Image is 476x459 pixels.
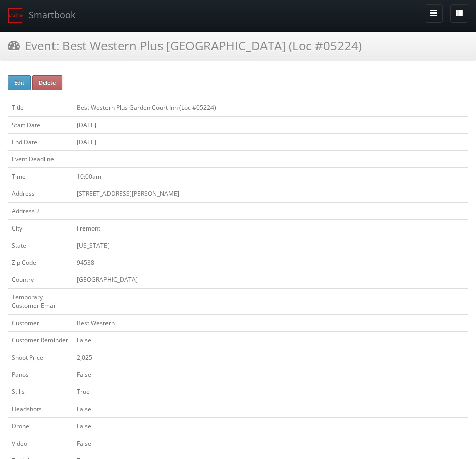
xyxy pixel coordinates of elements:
[8,435,73,452] td: Video
[73,185,468,202] td: [STREET_ADDRESS][PERSON_NAME]
[8,314,73,331] td: Customer
[8,116,73,133] td: Start Date
[8,219,73,237] td: City
[8,383,73,400] td: Stills
[73,254,468,271] td: 94538
[8,99,73,116] td: Title
[73,168,468,185] td: 10:00am
[8,400,73,418] td: Headshots
[32,75,62,90] button: Delete
[73,331,468,349] td: False
[8,8,24,24] img: smartbook-logo.png
[73,133,468,150] td: [DATE]
[8,349,73,366] td: Shoot Price
[73,237,468,254] td: [US_STATE]
[8,168,73,185] td: Time
[73,271,468,289] td: [GEOGRAPHIC_DATA]
[8,271,73,289] td: Country
[8,289,73,314] td: Temporary Customer Email
[8,185,73,202] td: Address
[73,219,468,237] td: Fremont
[73,400,468,418] td: False
[73,435,468,452] td: False
[8,331,73,349] td: Customer Reminder
[73,418,468,435] td: False
[8,237,73,254] td: State
[73,366,468,383] td: False
[8,254,73,271] td: Zip Code
[8,366,73,383] td: Panos
[73,383,468,400] td: True
[8,133,73,150] td: End Date
[73,314,468,331] td: Best Western
[8,75,31,90] button: Edit
[73,349,468,366] td: 2,025
[73,99,468,116] td: Best Western Plus Garden Court Inn (Loc #05224)
[73,116,468,133] td: [DATE]
[8,151,73,168] td: Event Deadline
[8,418,73,435] td: Drone
[8,37,362,54] h3: Event: Best Western Plus [GEOGRAPHIC_DATA] (Loc #05224)
[8,202,73,219] td: Address 2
